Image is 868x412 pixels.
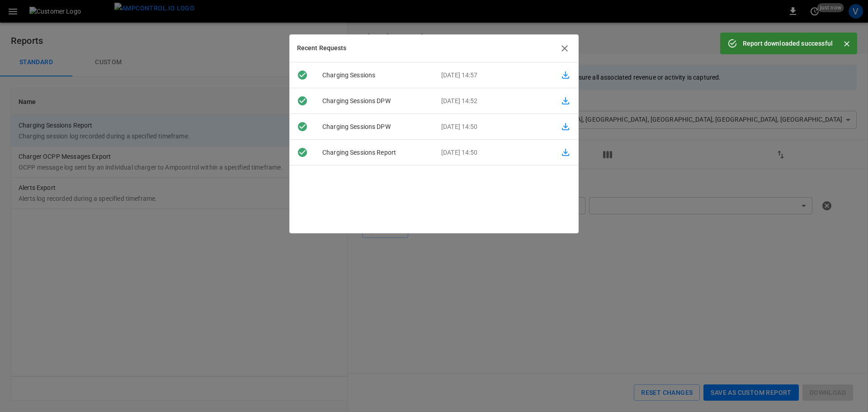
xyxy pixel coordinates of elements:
div: Downloaded [290,70,315,81]
p: [DATE] 14:50 [434,122,553,132]
button: Close [840,37,854,51]
p: [DATE] 14:52 [434,96,553,106]
p: [DATE] 14:50 [434,148,553,157]
div: Downloaded [290,121,315,132]
p: Charging Sessions DPW [315,122,434,132]
p: Charging Sessions DPW [315,96,434,106]
div: Downloaded [290,147,315,158]
h6: Recent Requests [297,43,347,53]
div: Downloaded [290,95,315,106]
p: Charging Sessions Report [315,148,434,157]
div: Report downloaded successful [743,35,833,52]
p: charging sessions [315,71,434,80]
p: [DATE] 14:57 [434,71,553,80]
